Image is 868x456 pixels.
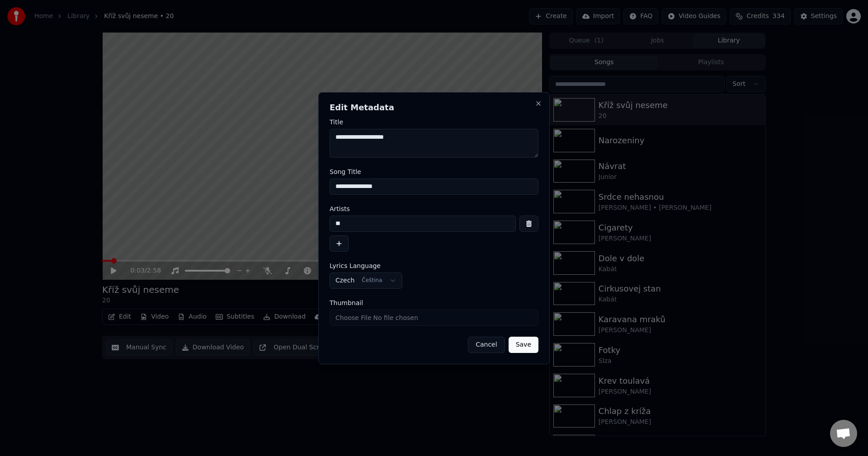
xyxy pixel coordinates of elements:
[330,119,538,125] label: Title
[509,337,538,353] button: Save
[330,263,381,269] span: Lyrics Language
[330,206,538,212] label: Artists
[330,169,538,175] label: Song Title
[330,300,363,306] span: Thumbnail
[330,103,538,112] h2: Edit Metadata
[468,337,505,353] button: Cancel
